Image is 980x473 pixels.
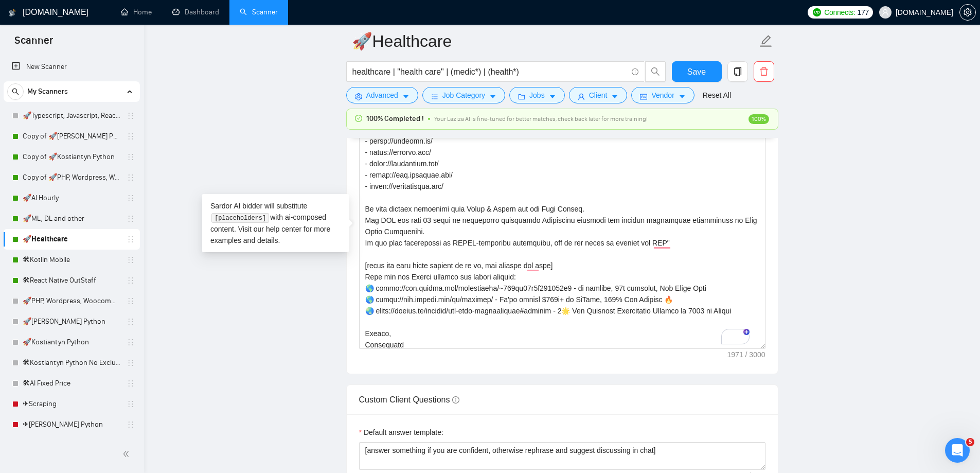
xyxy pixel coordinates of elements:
[679,93,686,100] span: caret-down
[759,34,773,48] span: edit
[23,291,120,311] a: 🚀PHP, Wordpress, Woocommerce
[127,256,135,264] span: holder
[858,7,869,18] span: 177
[127,112,135,120] span: holder
[23,270,120,291] a: 🛠React Native OutStaff
[122,449,133,459] span: double-left
[127,194,135,202] span: holder
[359,442,765,470] textarea: Default answer template:
[529,90,545,101] span: Jobs
[611,93,618,100] span: caret-down
[23,188,120,208] a: 🚀AI Hourly
[549,93,556,100] span: caret-down
[127,359,135,367] span: holder
[646,67,665,76] span: search
[23,208,120,229] a: 🚀ML, DL and other
[727,61,748,82] button: copy
[352,65,627,78] input: Search Freelance Jobs...
[703,90,731,101] a: Reset All
[959,4,976,21] button: setting
[352,28,757,54] input: Scanner name...
[127,215,135,223] span: holder
[359,427,443,438] label: Default answer template:
[127,400,135,408] span: holder
[355,115,362,122] span: check-circle
[127,235,135,243] span: holder
[127,153,135,161] span: holder
[578,93,585,100] span: user
[754,61,774,82] button: delete
[366,113,424,125] span: 100% Completed !
[23,126,120,147] a: Copy of 🚀[PERSON_NAME] Python
[359,395,459,404] span: Custom Client Questions
[12,57,132,77] a: New Scanner
[518,93,525,100] span: folder
[23,394,120,414] a: ✈Scraping
[945,438,970,463] iframe: Intercom live chat
[813,8,821,16] img: upwork-logo.png
[127,379,135,388] span: holder
[23,147,120,167] a: Copy of 🚀Kostiantyn Python
[366,90,398,101] span: Advanced
[23,167,120,188] a: Copy of 🚀PHP, Wordpress, Woocommerce
[645,61,666,82] button: search
[7,83,24,100] button: search
[632,68,638,75] span: info-circle
[687,65,706,78] span: Save
[23,311,120,332] a: 🚀[PERSON_NAME] Python
[127,318,135,326] span: holder
[749,114,769,124] span: 100%
[127,338,135,346] span: holder
[23,332,120,353] a: 🚀Kostiantyn Python
[631,87,694,103] button: idcardVendorcaret-down
[23,373,120,394] a: 🛠AI Fixed Price
[452,396,459,404] span: info-circle
[23,435,120,456] a: 🛸GPT, RAG, NLP
[754,67,774,76] span: delete
[442,90,485,101] span: Job Category
[127,421,135,429] span: holder
[121,8,152,16] a: homeHome
[960,8,975,16] span: setting
[882,9,889,16] span: user
[509,87,565,103] button: folderJobscaret-down
[23,229,120,250] a: 🚀Healthcare
[127,276,135,285] span: holder
[402,93,409,100] span: caret-down
[23,106,120,126] a: 🚀Typescript, Javascript, React OutStaff
[127,132,135,141] span: holder
[569,87,628,103] button: userClientcaret-down
[959,8,976,16] a: setting
[728,67,747,76] span: copy
[240,8,278,16] a: searchScanner
[359,117,765,349] textarea: To enrich screen reader interactions, please activate Accessibility in Grammarly extension settings
[6,33,61,55] span: Scanner
[127,297,135,305] span: holder
[434,115,648,122] span: Your Laziza AI is fine-tuned for better matches, check back later for more training!
[651,90,674,101] span: Vendor
[966,438,974,446] span: 5
[346,87,418,103] button: settingAdvancedcaret-down
[640,93,647,100] span: idcard
[27,81,68,102] span: My Scanners
[9,5,16,21] img: logo
[489,93,496,100] span: caret-down
[589,90,608,101] span: Client
[127,173,135,182] span: holder
[172,8,219,16] a: dashboardDashboard
[4,57,140,77] li: New Scanner
[355,93,362,100] span: setting
[824,7,855,18] span: Connects:
[672,61,722,82] button: Save
[8,88,23,95] span: search
[23,250,120,270] a: 🛠Kotlin Mobile
[23,414,120,435] a: ✈[PERSON_NAME] Python
[23,353,120,373] a: 🛠Kostiantyn Python No Excludes
[422,87,505,103] button: barsJob Categorycaret-down
[431,93,438,100] span: bars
